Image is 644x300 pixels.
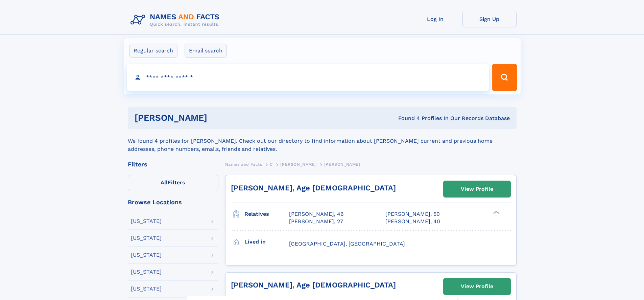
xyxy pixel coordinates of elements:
div: View Profile [461,279,493,294]
a: [PERSON_NAME], 40 [385,218,440,225]
span: [PERSON_NAME] [324,162,360,167]
div: Browse Locations [128,199,218,205]
div: Filters [128,161,218,167]
div: [US_STATE] [131,286,162,292]
div: [US_STATE] [131,269,162,275]
span: All [161,179,168,186]
a: View Profile [444,181,510,197]
span: [GEOGRAPHIC_DATA], [GEOGRAPHIC_DATA] [289,240,405,247]
button: Search Button [492,64,517,91]
a: [PERSON_NAME], Age [DEMOGRAPHIC_DATA] [231,184,396,192]
a: [PERSON_NAME], Age [DEMOGRAPHIC_DATA] [231,281,396,289]
input: search input [127,64,489,91]
span: C [270,162,273,167]
h3: Relatives [244,208,289,220]
h3: Lived in [244,236,289,248]
div: [US_STATE] [131,235,162,241]
h1: [PERSON_NAME] [135,114,303,122]
img: Logo Names and Facts [128,11,225,29]
div: We found 4 profiles for [PERSON_NAME]. Check out our directory to find information about [PERSON_... [128,129,517,153]
label: Regular search [129,44,177,58]
a: Names and Facts [225,160,262,168]
span: [PERSON_NAME] [280,162,316,167]
a: Sign Up [462,11,517,27]
div: Found 4 Profiles In Our Records Database [303,115,510,122]
a: [PERSON_NAME], 27 [289,218,343,225]
label: Filters [128,175,218,191]
div: View Profile [461,181,493,197]
a: View Profile [444,278,510,295]
a: [PERSON_NAME] [280,160,316,168]
div: [US_STATE] [131,252,162,258]
div: [US_STATE] [131,218,162,224]
a: C [270,160,273,168]
a: Log In [408,11,462,27]
label: Email search [185,44,227,58]
a: [PERSON_NAME], 46 [289,210,344,218]
a: [PERSON_NAME], 50 [385,210,440,218]
div: ❯ [492,210,500,215]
